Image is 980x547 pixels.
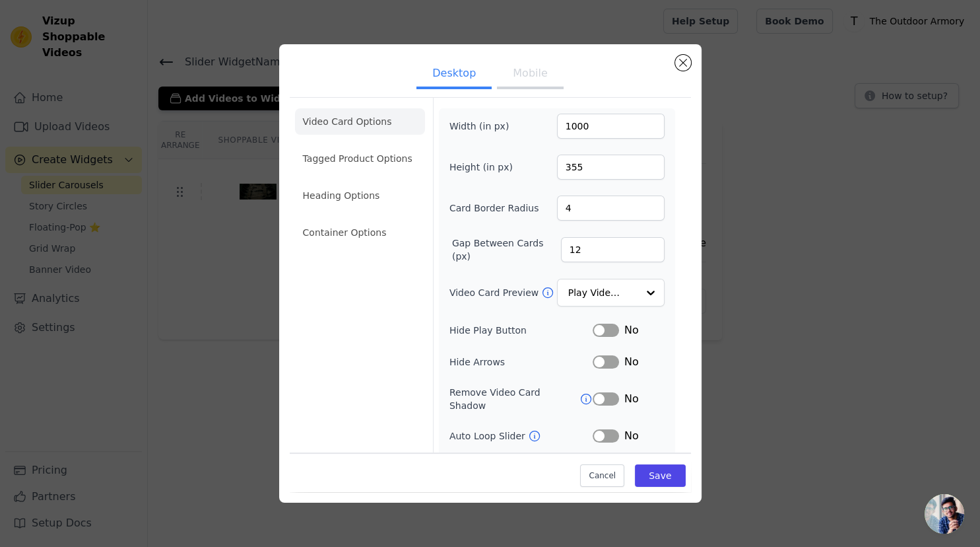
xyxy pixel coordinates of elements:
label: Hide Play Button [449,324,593,337]
button: Save [635,464,685,487]
li: Video Card Options [295,108,425,135]
li: Tagged Product Options [295,145,425,172]
a: Open chat [925,494,964,534]
button: Close modal [675,55,691,71]
button: Desktop [416,60,492,89]
span: No [624,354,639,370]
button: Cancel [580,464,624,487]
label: Remove Video Card Shadow [449,386,579,412]
label: Card Border Radius [449,201,539,215]
label: Height (in px) [449,161,521,174]
label: Video Card Preview [449,286,541,299]
button: Mobile [497,60,563,89]
span: No [624,391,639,407]
label: Width (in px) [449,120,521,133]
label: Auto Loop Slider [449,429,528,443]
li: Heading Options [295,182,425,209]
label: Hide Arrows [449,355,593,369]
span: No [624,428,639,444]
li: Container Options [295,219,425,246]
span: No [624,322,639,338]
label: Gap Between Cards (px) [452,237,561,263]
